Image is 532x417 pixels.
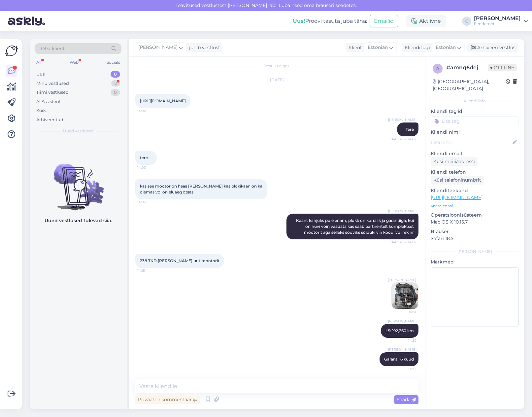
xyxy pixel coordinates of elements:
[36,98,61,105] div: AI Assistent
[390,137,416,142] span: Nähtud ✓ 14:02
[431,108,519,115] p: Kliendi tag'id
[105,58,121,67] div: Socials
[135,395,200,404] div: Privaatne kommentaar
[431,235,519,242] p: Safari 18.5
[137,268,162,273] span: 14:15
[111,80,120,87] div: 2
[474,16,521,21] div: [PERSON_NAME]
[397,397,416,402] span: Saada
[462,17,471,26] div: C
[388,208,416,213] span: [PERSON_NAME]
[431,169,519,176] p: Kliendi telefon
[135,63,418,69] div: Vestlus algas
[431,176,484,185] div: Küsi telefoninumbrit
[111,71,120,78] div: 0
[63,128,94,134] span: Uued vestlused
[447,64,488,72] div: # amnq6dej
[431,187,519,194] p: Klienditeekond
[36,107,46,114] div: Kõik
[36,80,69,87] div: Minu vestlused
[5,45,18,57] img: Askly Logo
[431,259,519,265] p: Märkmed
[406,127,414,132] span: Tere
[406,15,446,27] div: Aktiivne
[431,139,511,146] input: Lisa nimi
[296,218,415,235] span: Kaant kahjuks pole enam, plokk on korralik ja garantiiga, kui on huvi võin vaadata kas saab partn...
[388,117,416,122] span: [PERSON_NAME]
[138,44,178,51] span: [PERSON_NAME]
[388,319,416,324] span: [PERSON_NAME]
[36,117,63,123] div: Arhiveeritud
[135,77,418,83] div: [DATE]
[388,347,416,352] span: [PERSON_NAME]
[488,64,517,71] span: Offline
[30,152,127,211] img: No chats
[368,44,388,51] span: Estonian
[186,44,220,51] div: juhib vestlust
[68,58,80,67] div: Web
[391,309,416,314] span: 14:31
[137,199,162,204] span: 14:03
[431,228,519,235] p: Brauser
[431,98,519,104] div: Kliendi info
[370,15,398,27] button: Emailid
[390,240,416,245] span: Nähtud ✓ 14:07
[140,184,263,194] span: kas see mootor on heas [PERSON_NAME] kas blokikaan on ka olemas voi on eluaeg otsas
[431,150,519,157] p: Kliendi email
[467,43,518,52] div: Arhiveeri vestlus
[384,357,414,362] span: Garantii 6 kuud
[140,98,186,103] a: [URL][DOMAIN_NAME]
[140,258,219,263] span: 238 TKD [PERSON_NAME] uut mootorit
[36,89,69,96] div: Tiimi vestlused
[41,45,67,52] span: Otsi kliente
[431,249,519,255] div: [PERSON_NAME]
[431,129,519,136] p: Kliendi nimi
[388,277,416,282] span: [PERSON_NAME]
[431,194,482,200] a: [URL][DOMAIN_NAME]
[431,116,519,126] input: Lisa tag
[293,17,367,25] div: Proovi tasuta juba täna:
[433,78,506,92] div: [GEOGRAPHIC_DATA], [GEOGRAPHIC_DATA]
[293,18,305,24] b: Uus!
[346,44,362,51] div: Klient
[392,283,418,309] img: Attachment
[402,44,430,51] div: Klienditugi
[140,155,148,160] span: tere
[436,44,456,51] span: Estonian
[431,219,519,226] p: Mac OS X 10.15.7
[431,212,519,219] p: Operatsioonisüsteem
[36,71,45,78] div: Uus
[111,89,120,96] div: 0
[45,217,112,224] p: Uued vestlused tulevad siia.
[474,21,521,26] div: Fendernet
[392,338,416,343] span: 14:32
[137,165,162,170] span: 14:03
[431,203,519,209] p: Vaata edasi ...
[392,366,416,371] span: 14:32
[35,58,43,67] div: All
[474,16,528,26] a: [PERSON_NAME]Fendernet
[431,157,478,166] div: Küsi meiliaadressi
[385,328,414,333] span: LS: 192,260 km
[137,108,162,113] span: 14:02
[436,66,439,71] span: a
